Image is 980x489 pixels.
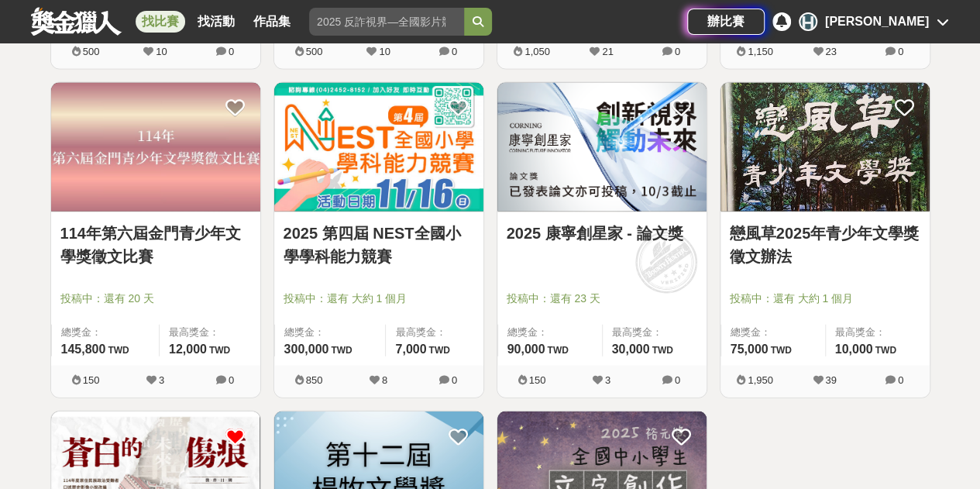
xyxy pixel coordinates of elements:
span: 投稿中：還有 20 天 [60,291,251,307]
span: 0 [452,46,457,57]
img: Cover Image [720,83,930,212]
span: TWD [428,345,449,356]
span: 10,000 [835,343,873,356]
img: Cover Image [51,83,260,212]
span: 1,150 [748,46,773,57]
span: 投稿中：還有 大約 1 個月 [284,291,474,307]
span: 3 [159,374,164,386]
span: 30,000 [612,343,650,356]
span: 8 [382,374,387,386]
span: 0 [675,374,680,386]
span: 總獎金： [61,325,150,340]
img: Cover Image [497,83,707,212]
div: [PERSON_NAME] [825,12,929,31]
img: Cover Image [274,83,483,212]
a: Cover Image [51,83,260,213]
span: TWD [770,345,791,356]
a: 2025 康寧創星家 - 論文獎 [507,222,697,245]
a: Cover Image [720,83,930,213]
span: 0 [229,374,234,386]
span: TWD [875,345,896,356]
div: H [799,12,817,31]
span: 3 [605,374,610,386]
span: 最高獎金： [835,325,920,340]
span: 最高獎金： [395,325,473,340]
span: 0 [675,46,680,57]
span: TWD [652,345,672,356]
span: TWD [108,345,129,356]
span: 總獎金： [731,325,816,340]
span: 150 [83,374,100,386]
span: 145,800 [61,343,106,356]
span: 23 [825,46,836,57]
span: 0 [898,374,903,386]
span: 1,050 [524,46,550,57]
span: 投稿中：還有 大約 1 個月 [730,291,920,307]
span: 總獎金： [507,325,593,340]
a: Cover Image [497,83,707,213]
span: TWD [331,345,352,356]
span: 0 [229,46,234,57]
span: 7,000 [395,343,426,356]
input: 2025 反詐視界—全國影片競賽 [309,8,464,36]
a: 2025 第四屆 NEST全國小學學科能力競賽 [284,222,474,268]
span: TWD [209,345,230,356]
a: 找活動 [191,11,241,33]
a: 辦比賽 [687,9,765,35]
span: 90,000 [507,343,545,356]
span: 投稿中：還有 23 天 [507,291,697,307]
span: 500 [306,46,323,57]
span: 12,000 [169,343,207,356]
span: 10 [156,46,167,57]
span: 10 [379,46,390,57]
span: 75,000 [731,343,769,356]
a: 作品集 [247,11,297,33]
span: 總獎金： [284,325,377,340]
span: 最高獎金： [612,325,697,340]
span: 21 [602,46,613,57]
span: 0 [898,46,903,57]
span: 500 [83,46,100,57]
span: 850 [306,374,323,386]
span: TWD [547,345,568,356]
span: 150 [529,374,546,386]
span: 1,950 [748,374,773,386]
span: 最高獎金： [169,325,251,340]
a: 找比賽 [136,11,185,33]
a: 114年第六屆金門青少年文學獎徵文比賽 [60,222,251,268]
a: 戀風草2025年青少年文學獎徵文辦法 [730,222,920,268]
span: 39 [825,374,836,386]
a: Cover Image [274,83,483,213]
span: 0 [452,374,457,386]
span: 300,000 [284,343,329,356]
